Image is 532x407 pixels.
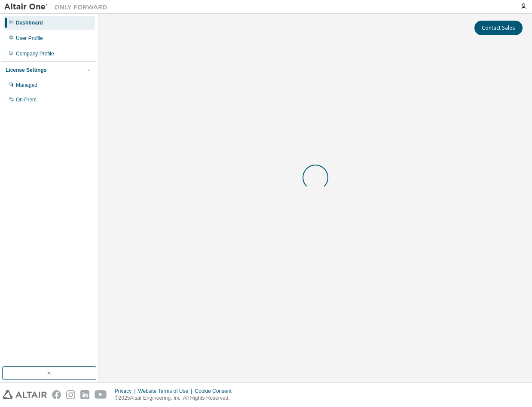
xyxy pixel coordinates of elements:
div: Dashboard [16,19,43,26]
img: instagram.svg [66,390,75,399]
img: youtube.svg [95,390,107,399]
button: Contact Sales [474,21,523,35]
div: On Prem [16,96,37,103]
div: Company Profile [16,50,54,57]
div: User Profile [16,35,43,42]
div: License Settings [6,67,46,73]
p: © 2025 Altair Engineering, Inc. All Rights Reserved. [115,395,237,402]
img: linkedin.svg [80,390,89,399]
img: altair_logo.svg [3,390,47,399]
img: facebook.svg [52,390,61,399]
div: Privacy [115,388,138,395]
div: Website Terms of Use [138,388,195,395]
img: Altair One [4,3,112,11]
div: Managed [16,82,37,89]
div: Cookie Consent [195,388,236,395]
